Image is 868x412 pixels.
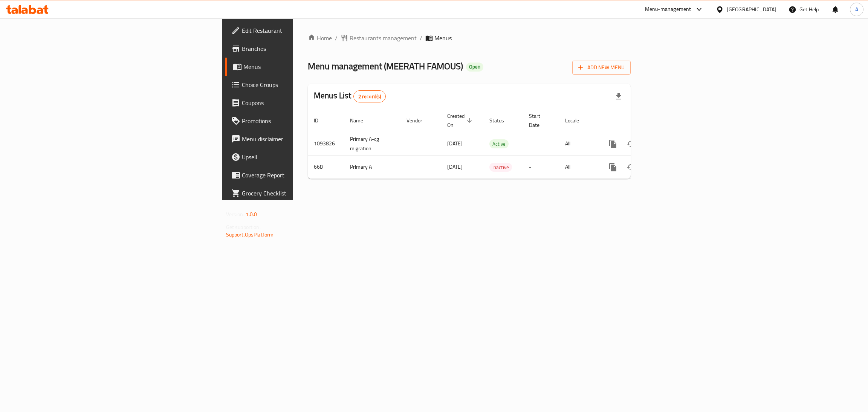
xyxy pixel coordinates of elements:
button: Change Status [622,158,640,176]
a: Upsell [225,148,367,166]
span: Coverage Report [242,171,361,180]
span: Menu disclaimer [242,134,361,143]
div: Inactive [489,163,512,172]
button: more [604,158,622,176]
span: Get support on: [226,222,261,232]
a: Coverage Report [225,166,367,184]
span: 2 record(s) [354,93,386,100]
a: Coupons [225,94,367,112]
td: All [559,156,598,179]
span: Menus [243,62,361,71]
td: Primary A-cg migration [344,132,400,156]
nav: breadcrumb [308,34,631,43]
td: All [559,132,598,156]
span: Restaurants management [350,34,417,43]
span: Name [350,116,373,125]
div: Menu-management [645,5,691,14]
span: Start Date [529,111,550,130]
span: Choice Groups [242,80,361,89]
span: ID [314,116,328,125]
td: - [523,156,559,179]
span: Edit Restaurant [242,26,361,35]
li: / [420,34,422,43]
a: Menus [225,58,367,76]
span: Created On [447,111,474,130]
a: Restaurants management [341,34,417,43]
span: Active [489,140,509,148]
a: Edit Restaurant [225,21,367,40]
div: [GEOGRAPHIC_DATA] [727,5,776,14]
span: 1.0.0 [246,209,257,219]
button: Change Status [622,135,640,153]
span: Open [466,64,483,70]
td: Primary A [344,156,400,179]
a: Grocery Checklist [225,184,367,202]
th: Actions [598,109,682,132]
span: Menu management ( MEERATH FAMOUS ) [308,58,463,75]
button: Add New Menu [572,61,631,75]
td: - [523,132,559,156]
table: enhanced table [308,109,682,179]
button: more [604,135,622,153]
a: Menu disclaimer [225,130,367,148]
span: Vendor [406,116,432,125]
span: Promotions [242,116,361,125]
a: Support.OpsPlatform [226,230,274,240]
span: Version: [226,209,245,219]
a: Promotions [225,112,367,130]
span: A [855,5,858,14]
span: Menus [434,34,452,43]
span: [DATE] [447,139,463,148]
span: Grocery Checklist [242,189,361,198]
a: Choice Groups [225,76,367,94]
div: Active [489,139,509,148]
span: Status [489,116,514,125]
a: Branches [225,40,367,58]
span: Coupons [242,98,361,107]
span: Add New Menu [578,63,625,72]
div: Total records count [353,90,386,102]
span: Branches [242,44,361,53]
h2: Menus List [314,90,386,102]
div: Export file [610,87,628,105]
span: [DATE] [447,162,463,172]
div: Open [466,63,483,72]
span: Locale [565,116,589,125]
span: Inactive [489,163,512,172]
span: Upsell [242,153,361,162]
